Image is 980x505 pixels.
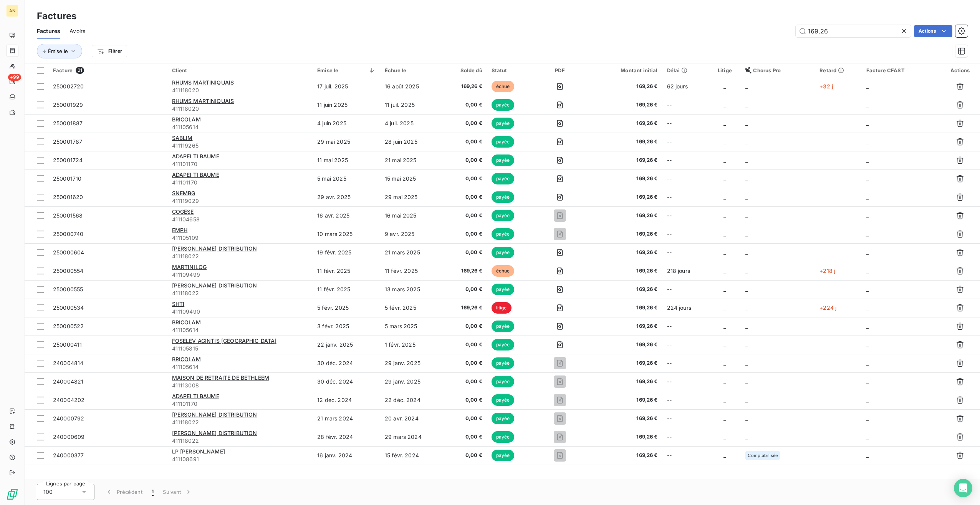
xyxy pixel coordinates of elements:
span: BRICOLAM [172,319,201,326]
span: EMPH [172,227,188,233]
span: 250001568 [53,212,83,219]
span: _ [723,267,726,274]
span: 250002720 [53,83,84,90]
span: _ [866,101,869,108]
button: Suivant [158,484,197,500]
span: _ [745,378,748,385]
span: _ [723,83,726,90]
span: Factures [37,27,60,35]
span: ADAPEI TI BAUME [172,171,219,178]
span: 0,00 € [449,175,482,183]
td: 28 juin 2025 [380,133,444,151]
span: 0,00 € [449,120,482,127]
td: 21 mars 2025 [380,243,444,262]
span: 411105614 [172,326,308,334]
td: 5 mai 2025 [313,169,380,188]
td: 10 mars 2025 [313,225,380,243]
span: 0,00 € [449,156,482,164]
span: 250001787 [53,138,82,145]
button: Actions [914,25,952,37]
span: +99 [8,74,21,81]
span: payée [492,394,515,406]
div: Chorus Pro [745,67,810,73]
span: _ [866,249,869,256]
span: _ [866,378,869,385]
td: 62 jours [662,77,709,96]
td: 29 mai 2025 [380,188,444,206]
span: échue [492,265,515,277]
span: _ [866,194,869,200]
td: 20 avr. 2024 [380,409,444,428]
span: Facture [53,67,73,73]
span: 411118022 [172,419,308,426]
span: 0,00 € [449,396,482,404]
span: 411119029 [172,197,308,205]
td: 30 déc. 2024 [313,372,380,391]
span: 411118020 [172,86,308,94]
span: _ [723,138,726,145]
div: Émise le [317,67,376,73]
td: 11 févr. 2025 [380,262,444,280]
span: _ [866,286,869,292]
span: payée [492,450,515,461]
td: 15 févr. 2024 [380,446,444,465]
span: 240004814 [53,360,83,366]
td: 5 mars 2025 [380,317,444,336]
span: payée [492,357,515,369]
span: _ [745,397,748,403]
span: 0,00 € [449,230,482,238]
td: 16 mai 2025 [380,206,444,225]
span: payée [492,154,515,166]
td: 22 janv. 2025 [313,336,380,354]
span: payée [492,376,515,387]
span: payée [492,413,515,424]
span: Avoirs [70,27,85,35]
span: payée [492,339,515,351]
div: Facture CFAST [866,67,935,73]
span: 169,26 € [590,156,657,164]
span: _ [723,360,726,366]
span: _ [866,397,869,403]
span: _ [723,323,726,329]
span: _ [745,341,748,348]
span: 0,00 € [449,212,482,219]
span: _ [866,415,869,422]
span: 250000555 [53,286,83,292]
td: -- [662,317,709,336]
span: _ [723,101,726,108]
td: -- [662,188,709,206]
span: 0,00 € [449,341,482,349]
span: _ [866,83,869,90]
td: 11 févr. 2025 [313,280,380,299]
div: Client [172,67,308,73]
div: Statut [492,67,530,73]
span: 411105614 [172,363,308,371]
span: 411105614 [172,123,308,131]
td: 16 janv. 2024 [313,446,380,465]
span: 0,00 € [449,286,482,293]
td: 11 mai 2025 [313,151,380,169]
span: 169,26 € [590,101,657,109]
span: _ [745,231,748,237]
span: ADAPEI TI BAUME [172,393,219,399]
td: 15 mai 2025 [380,169,444,188]
span: _ [723,452,726,458]
td: 13 mars 2025 [380,280,444,299]
td: -- [662,169,709,188]
div: Litige [713,67,736,73]
span: _ [723,304,726,311]
td: 29 mai 2025 [313,133,380,151]
td: 5 févr. 2025 [380,299,444,317]
span: 250000740 [53,231,83,237]
span: 411101170 [172,179,308,186]
span: _ [745,212,748,219]
span: 411104658 [172,216,308,223]
span: 169,26 € [590,175,657,183]
span: 169,26 € [449,304,482,312]
span: _ [866,157,869,163]
td: 4 juin 2025 [313,114,380,133]
span: 411105815 [172,345,308,352]
span: _ [866,323,869,329]
span: _ [723,175,726,182]
span: payée [492,284,515,295]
